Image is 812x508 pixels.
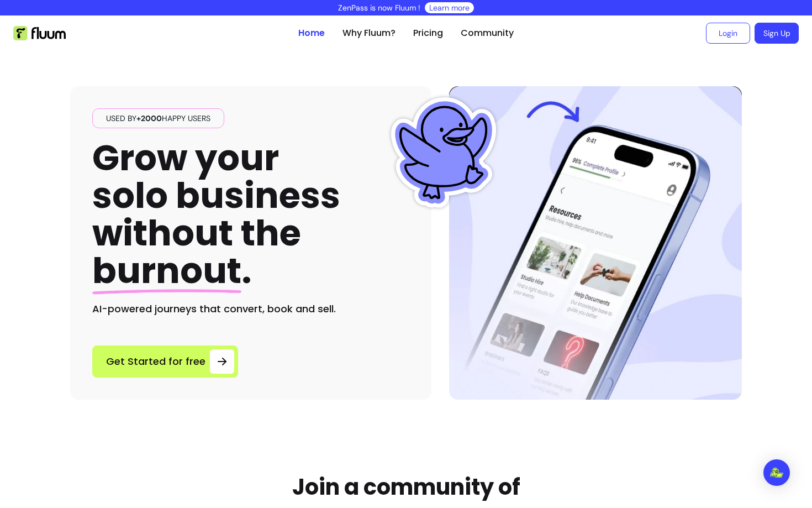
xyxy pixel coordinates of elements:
[388,97,499,208] img: Fluum Duck sticker
[342,27,396,40] a: Why Fluum?
[92,301,409,317] h2: AI-powered journeys that convert, book and sell.
[136,113,162,123] span: +2000
[338,2,420,13] p: ZenPass is now Fluum !
[13,26,66,40] img: Fluum Logo
[106,354,205,369] span: Get Started for free
[92,139,340,290] h1: Grow your solo business without the .
[413,27,443,40] a: Pricing
[92,345,238,378] a: Get Started for free
[92,246,241,295] span: burnout
[461,27,514,40] a: Community
[706,23,750,44] a: Login
[429,2,470,13] a: Learn more
[763,459,790,486] div: Open Intercom Messenger
[298,27,325,40] a: Home
[102,113,215,124] span: Used by happy users
[449,86,742,400] img: Hero
[755,23,799,44] a: Sign Up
